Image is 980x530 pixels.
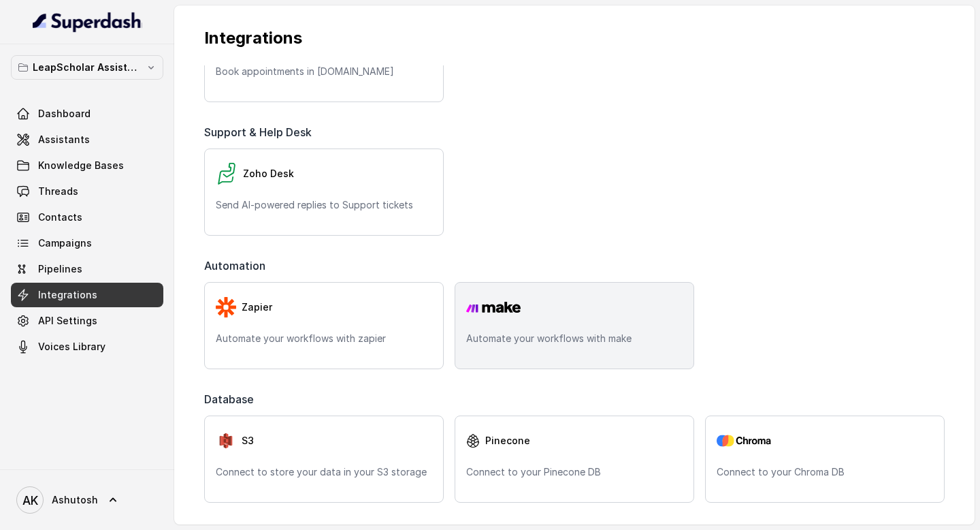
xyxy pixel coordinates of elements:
[38,288,97,302] span: Integrations
[38,262,82,276] span: Pipelines
[216,297,236,317] img: zapier.4543f92affefe6d6ca2465615c429059.svg
[243,167,294,181] span: Zoho Desk
[466,465,683,479] p: Connect to your Pinecone DB
[485,434,530,448] span: Pinecone
[38,159,124,172] span: Knowledge Bases
[216,465,432,479] p: Connect to store your data in your S3 storage
[11,283,163,307] a: Integrations
[38,340,105,354] span: Voices Library
[11,205,163,230] a: Contacts
[11,257,163,281] a: Pipelines
[33,59,142,76] p: LeapScholar Assistant
[204,391,259,407] span: Database
[38,107,91,121] span: Dashboard
[38,211,82,224] span: Contacts
[204,258,271,274] span: Automation
[11,481,163,519] a: Ashutosh
[11,179,163,204] a: Threads
[38,133,90,146] span: Assistants
[38,236,92,250] span: Campaigns
[466,332,683,345] p: Automate your workflows with make
[11,334,163,359] a: Voices Library
[33,11,142,33] img: light.svg
[38,314,97,328] span: API Settings
[242,434,254,448] span: S3
[216,431,236,451] img: s3.e556dc313d5176e93d1286f719841d46.svg
[216,65,432,78] p: Book appointments in [DOMAIN_NAME]
[22,493,38,508] text: AK
[52,493,98,507] span: Ashutosh
[11,127,163,152] a: Assistants
[717,465,933,479] p: Connect to your Chroma DB
[204,27,945,49] p: Integrations
[717,434,771,448] img: ChromaDB
[204,124,317,140] span: Support & Help Desk
[242,300,272,314] span: Zapier
[38,185,78,198] span: Threads
[466,302,521,313] img: make.9612228e6969ffa0cff73be6442878a9.svg
[11,231,163,255] a: Campaigns
[11,153,163,178] a: Knowledge Bases
[11,102,163,126] a: Dashboard
[216,332,432,345] p: Automate your workflows with zapier
[11,55,163,80] button: LeapScholar Assistant
[216,198,432,212] p: Send AI-powered replies to Support tickets
[11,309,163,333] a: API Settings
[466,434,480,448] img: Pinecone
